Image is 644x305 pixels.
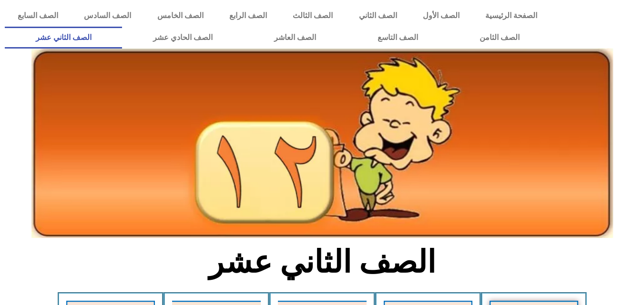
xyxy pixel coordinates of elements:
[410,5,472,27] a: الصف الأول
[71,5,144,27] a: الصف السادس
[346,5,410,27] a: الصف الثاني
[449,27,550,49] a: الصف الثامن
[347,27,449,49] a: الصف التاسع
[5,27,122,49] a: الصف الثاني عشر
[216,5,280,27] a: الصف الرابع
[280,5,346,27] a: الصف الثالث
[243,27,347,49] a: الصف العاشر
[472,5,550,27] a: الصفحة الرئيسية
[122,27,243,49] a: الصف الحادي عشر
[5,5,71,27] a: الصف السابع
[144,5,216,27] a: الصف الخامس
[164,244,480,281] h2: الصف الثاني عشر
